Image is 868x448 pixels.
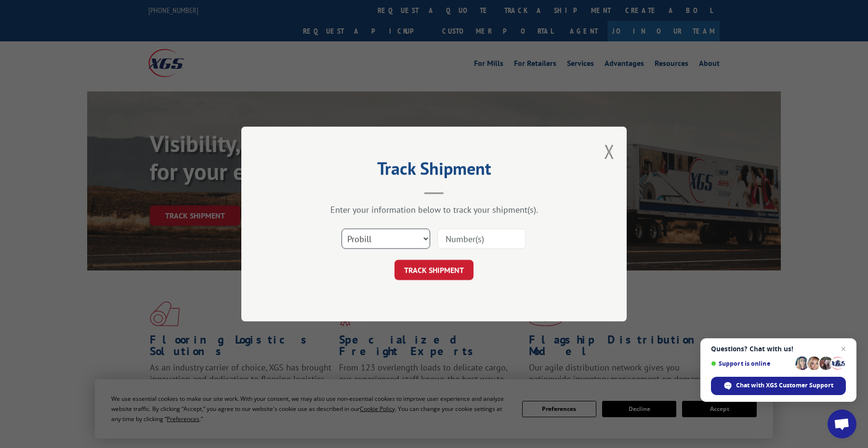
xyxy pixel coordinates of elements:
[711,377,846,395] div: Chat with XGS Customer Support
[604,139,615,164] button: Close modal
[437,229,526,249] input: Number(s)
[289,204,579,215] div: Enter your information below to track your shipment(s).
[736,381,833,390] span: Chat with XGS Customer Support
[395,260,473,280] button: TRACK SHIPMENT
[711,360,792,367] span: Support is online
[828,410,856,438] div: Open chat
[289,162,579,180] h2: Track Shipment
[838,343,849,355] span: Close chat
[711,345,846,353] span: Questions? Chat with us!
